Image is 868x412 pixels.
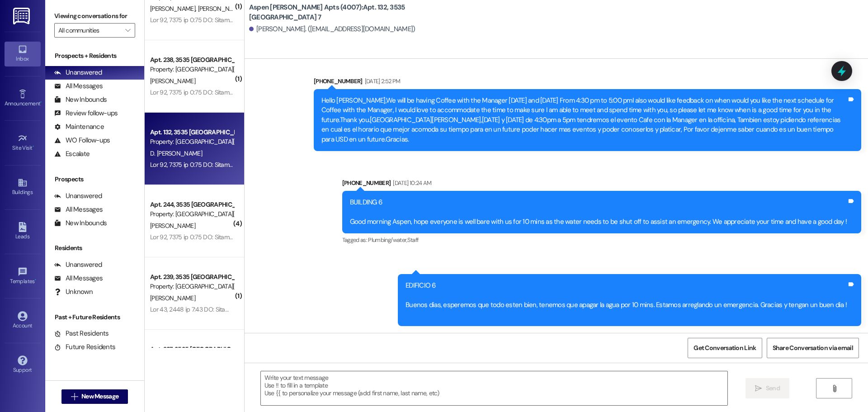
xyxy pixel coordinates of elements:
[5,42,41,66] a: Inbox
[5,175,41,199] a: Buildings
[54,136,110,145] div: WO Follow-ups
[54,122,104,132] div: Maintenance
[54,342,115,352] div: Future Residents
[71,393,78,400] i: 
[5,219,41,244] a: Leads
[5,353,41,377] a: Support
[54,260,102,270] div: Unanswered
[755,385,762,392] i: 
[693,343,756,353] span: Get Conversation Link
[391,178,431,188] div: [DATE] 10:24 AM
[54,149,90,159] div: Escalate
[54,191,102,201] div: Unanswered
[766,384,780,393] span: Send
[54,274,103,283] div: All Messages
[368,236,407,244] span: Plumbing/water ,
[363,76,401,86] div: [DATE] 2:52 PM
[5,264,41,289] a: Templates •
[5,308,41,333] a: Account
[61,389,128,404] button: New Message
[40,99,42,105] span: •
[54,329,109,338] div: Past Residents
[314,76,861,89] div: [PHONE_NUMBER]
[54,205,103,214] div: All Messages
[54,109,118,118] div: Review follow-ups
[45,313,144,322] div: Past + Future Residents
[54,287,93,297] div: Unknown
[33,143,34,150] span: •
[13,8,32,24] img: ResiDesk Logo
[54,95,107,104] div: New Inbounds
[767,338,859,358] button: Share Conversation via email
[54,68,102,77] div: Unanswered
[35,277,36,283] span: •
[81,392,118,401] span: New Message
[342,233,862,246] div: Tagged as:
[5,131,41,155] a: Site Visit •
[45,51,144,61] div: Prospects + Residents
[407,236,419,244] span: Staff
[321,96,847,144] div: Hello [PERSON_NAME],We will be having Coffee with the Manager [DATE] and [DATE] From 4:30 pm to 5...
[406,281,847,320] div: EDIFICIO 6 Buenos dias, esperemos que todo esten bien, tenemos que apagar la agua por 10 mins. Es...
[745,378,789,398] button: Send
[249,24,415,34] div: [PERSON_NAME]. ([EMAIL_ADDRESS][DOMAIN_NAME])
[249,3,430,22] b: Aspen [PERSON_NAME] Apts (4007): Apt. 132, 3535 [GEOGRAPHIC_DATA] 7
[342,178,862,191] div: [PHONE_NUMBER]
[54,9,135,23] label: Viewing conversations for
[45,243,144,253] div: Residents
[688,338,762,358] button: Get Conversation Link
[54,81,103,91] div: All Messages
[773,343,853,353] span: Share Conversation via email
[350,198,847,227] div: BUILDING 6 Good morning Aspen, hope everyone is well bare with us for 10 mins as the water needs ...
[45,175,144,184] div: Prospects
[58,23,121,38] input: All communities
[831,385,838,392] i: 
[54,218,107,228] div: New Inbounds
[125,27,130,34] i: 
